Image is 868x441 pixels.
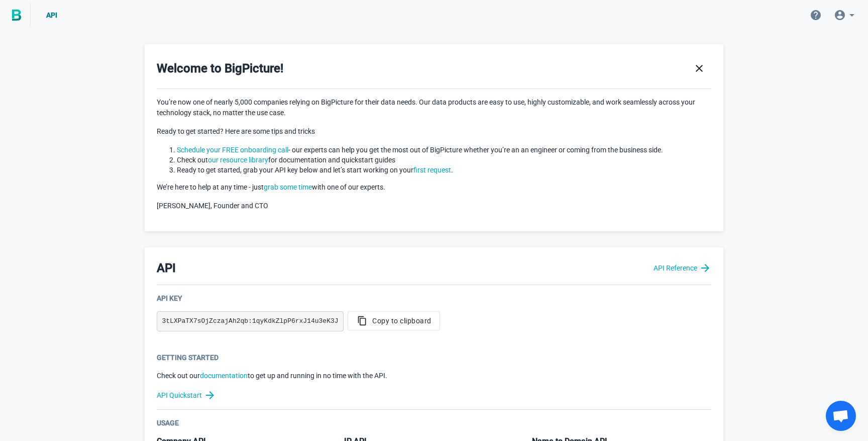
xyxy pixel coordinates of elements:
img: BigPicture.io [12,10,21,21]
div: Ouvrir le chat [826,401,856,431]
p: [PERSON_NAME], Founder and CTO [157,201,711,211]
a: API Reference [654,262,711,274]
button: Copy to clipboard [348,311,440,330]
div: API Key [157,293,711,303]
p: Ready to get started? Here are some tips and tricks [157,126,711,137]
a: our resource library [208,156,268,164]
span: Copy to clipboard [356,316,431,326]
a: Schedule your FREE onboarding call [177,146,288,154]
a: API Quickstart [157,389,711,401]
a: documentation [200,372,248,380]
div: Getting Started [157,352,711,363]
span: API [46,11,57,19]
pre: 3tLXPaTX7sOjZczajAh2qb:1qyKdkZlpP6rxJ14u3eK3J [157,311,344,331]
div: Usage [157,418,711,428]
h3: Welcome to BigPicture! [157,60,283,77]
p: Check out our to get up and running in no time with the API. [157,371,711,381]
a: grab some time [264,183,312,191]
li: - our experts can help you get the most out of BigPicture whether you’re an an engineer or coming... [177,145,711,155]
p: You’re now one of nearly 5,000 companies relying on BigPicture for their data needs. Our data pro... [157,97,711,118]
li: Ready to get started, grab your API key below and let’s start working on your . [177,165,711,175]
li: Check out for documentation and quickstart guides [177,155,711,165]
p: We’re here to help at any time - just with one of our experts. [157,182,711,193]
a: first request [413,166,451,174]
h3: API [157,259,176,277]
